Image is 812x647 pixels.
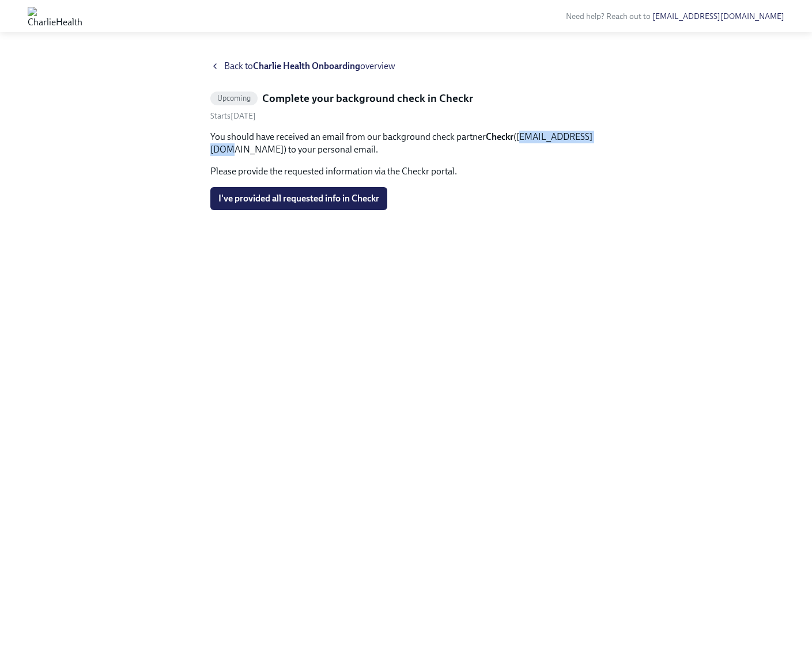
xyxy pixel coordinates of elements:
h5: Complete your background check in Checkr [262,91,473,106]
button: I've provided all requested info in Checkr [210,187,387,210]
p: You should have received an email from our background check partner ([EMAIL_ADDRESS][DOMAIN_NAME]... [210,131,602,156]
img: CharlieHealth [28,7,82,25]
a: Back toCharlie Health Onboardingoverview [210,60,602,73]
span: Upcoming [210,94,258,102]
a: [EMAIL_ADDRESS][DOMAIN_NAME] [652,12,784,21]
span: Starts [DATE] [210,111,256,121]
strong: Checkr [486,131,513,142]
strong: Charlie Health Onboarding [253,60,360,71]
span: Back to overview [224,60,395,73]
p: Please provide the requested information via the Checkr portal. [210,165,602,178]
span: Need help? Reach out to [566,12,784,21]
span: I've provided all requested info in Checkr [218,193,379,204]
